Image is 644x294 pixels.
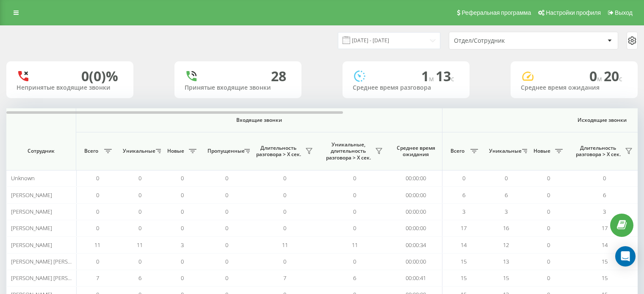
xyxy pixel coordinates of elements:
span: [PERSON_NAME] [PERSON_NAME] [11,274,94,282]
span: 0 [283,208,286,215]
span: 0 [225,191,228,199]
span: 0 [96,174,99,182]
span: 0 [225,174,228,182]
span: 0 [589,67,604,85]
span: 20 [604,67,622,85]
span: м [597,74,604,83]
span: [PERSON_NAME] [11,208,52,215]
span: 0 [283,174,286,182]
span: 7 [283,274,286,282]
span: 11 [137,241,143,249]
span: 16 [503,224,509,232]
span: 0 [138,174,141,182]
span: Всего [447,148,468,154]
span: 15 [602,258,608,265]
span: 0 [547,274,550,282]
span: 0 [225,241,228,249]
span: 6 [462,191,465,199]
span: 1 [421,67,436,85]
span: Уникальные, длительность разговора > Х сек. [324,141,373,161]
span: 0 [181,258,184,265]
span: Настройки профиля [546,9,601,16]
span: 11 [94,241,100,249]
div: Непринятые входящие звонки [17,84,123,91]
span: [PERSON_NAME] [PERSON_NAME] [11,258,94,265]
span: 0 [96,208,99,215]
span: 0 [462,174,465,182]
span: Сотрудник [14,148,69,154]
span: Длительность разговора > Х сек. [254,145,303,158]
span: 0 [225,208,228,215]
span: c [619,74,622,83]
span: 6 [603,191,606,199]
span: 13 [436,67,454,85]
span: 0 [353,174,356,182]
span: 0 [225,274,228,282]
span: 15 [602,274,608,282]
td: 00:00:34 [390,236,442,253]
span: Входящие звонки [98,117,420,124]
span: 0 [505,174,508,182]
span: 11 [282,241,288,249]
div: Принятые входящие звонки [185,84,291,91]
span: 14 [461,241,467,249]
span: 0 [96,258,99,265]
span: 17 [602,224,608,232]
span: 0 [353,258,356,265]
span: Реферальная программа [462,9,531,16]
span: Длительность разговора > Х сек. [574,145,622,158]
span: 0 [96,191,99,199]
span: Всего [80,148,102,154]
span: 0 [547,224,550,232]
span: 0 [603,174,606,182]
td: 00:00:00 [390,170,442,187]
span: 15 [461,274,467,282]
span: 0 [138,208,141,215]
span: 0 [283,191,286,199]
td: 00:00:00 [390,220,442,236]
span: 3 [505,208,508,215]
span: 0 [181,174,184,182]
span: 0 [547,174,550,182]
span: Выход [615,9,633,16]
span: Среднее время ожидания [396,145,436,158]
span: [PERSON_NAME] [11,241,52,249]
span: м [429,74,436,83]
span: Новые [165,148,186,154]
span: 0 [181,191,184,199]
span: 15 [503,274,509,282]
span: 14 [602,241,608,249]
div: Среднее время разговора [353,84,459,91]
span: 6 [505,191,508,199]
span: 3 [603,208,606,215]
td: 00:00:41 [390,270,442,286]
span: 0 [138,224,141,232]
span: 0 [547,258,550,265]
span: 0 [138,258,141,265]
span: 0 [181,274,184,282]
td: 00:00:00 [390,203,442,220]
div: 28 [271,68,286,84]
span: 6 [138,274,141,282]
span: 0 [353,208,356,215]
span: 0 [225,224,228,232]
span: 0 [547,191,550,199]
span: Уникальные [123,148,153,154]
td: 00:00:00 [390,187,442,203]
span: 0 [225,258,228,265]
div: Отдел/Сотрудник [454,37,555,44]
span: 3 [462,208,465,215]
span: c [451,74,454,83]
span: Пропущенные [207,148,242,154]
td: 00:00:00 [390,253,442,270]
span: 0 [353,224,356,232]
span: 0 [181,208,184,215]
div: Среднее время ожидания [521,84,627,91]
div: 0 (0)% [81,68,118,84]
span: 0 [283,224,286,232]
span: 0 [138,191,141,199]
span: 0 [96,224,99,232]
span: 6 [353,274,356,282]
span: 11 [352,241,358,249]
span: [PERSON_NAME] [11,191,52,199]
